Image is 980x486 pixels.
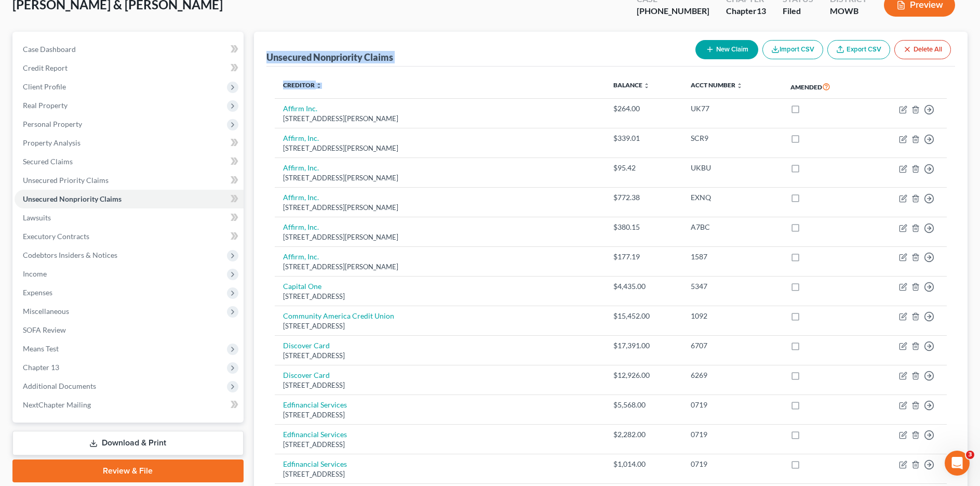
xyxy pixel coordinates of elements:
[15,59,244,77] a: Credit Report
[283,81,322,89] a: Creditor unfold_more
[691,252,774,262] div: 1587
[283,459,347,468] a: Edfinancial Services
[827,40,890,59] a: Export CSV
[691,103,774,114] div: UK77
[283,351,597,361] div: [STREET_ADDRESS]
[316,83,322,89] i: unfold_more
[283,232,597,242] div: [STREET_ADDRESS][PERSON_NAME]
[283,371,330,379] a: Discover Card
[283,262,597,272] div: [STREET_ADDRESS][PERSON_NAME]
[15,190,244,208] a: Unsecured Nonpriority Claims
[613,311,674,321] div: $15,452.00
[691,429,774,440] div: 0719
[613,370,674,380] div: $12,926.00
[695,40,758,59] button: New Claim
[23,138,80,147] span: Property Analysis
[691,370,774,380] div: 6269
[613,281,674,292] div: $4,435.00
[12,459,244,482] a: Review & File
[15,208,244,227] a: Lawsuits
[23,400,91,409] span: NextChapter Mailing
[283,380,597,390] div: [STREET_ADDRESS]
[15,171,244,190] a: Unsecured Priority Claims
[23,63,68,72] span: Credit Report
[782,75,865,99] th: Amended
[945,451,970,476] iframe: Intercom live chat
[283,134,319,142] a: Affirm, Inc.
[613,192,674,203] div: $772.38
[613,340,674,351] div: $17,391.00
[283,104,317,113] a: Affirm Inc.
[283,222,319,231] a: Affirm, Inc.
[613,459,674,469] div: $1,014.00
[283,163,319,172] a: Affirm, Inc.
[283,173,597,183] div: [STREET_ADDRESS][PERSON_NAME]
[23,176,109,185] span: Unsecured Priority Claims
[23,194,122,203] span: Unsecured Nonpriority Claims
[283,410,597,420] div: [STREET_ADDRESS]
[613,400,674,410] div: $5,568.00
[283,292,597,301] div: [STREET_ADDRESS]
[613,429,674,440] div: $2,282.00
[283,311,394,320] a: Community America Credit Union
[757,6,766,16] span: 13
[613,81,650,89] a: Balance unfold_more
[613,163,674,173] div: $95.42
[894,40,951,59] button: Delete All
[283,469,597,479] div: [STREET_ADDRESS]
[283,321,597,331] div: [STREET_ADDRESS]
[23,344,59,353] span: Means Test
[15,227,244,246] a: Executory Contracts
[23,288,52,297] span: Expenses
[613,133,674,143] div: $339.01
[283,440,597,450] div: [STREET_ADDRESS]
[266,51,393,63] div: Unsecured Nonpriority Claims
[23,213,51,222] span: Lawsuits
[726,5,766,17] div: Chapter
[283,341,330,350] a: Discover Card
[23,325,66,334] span: SOFA Review
[691,163,774,173] div: UKBU
[23,251,117,259] span: Codebtors Insiders & Notices
[15,321,244,339] a: SOFA Review
[283,400,347,409] a: Edfinancial Services
[23,82,66,91] span: Client Profile
[23,307,69,316] span: Miscellaneous
[283,252,319,261] a: Affirm, Inc.
[15,396,244,414] a: NextChapter Mailing
[283,430,347,439] a: Edfinancial Services
[613,103,674,114] div: $264.00
[762,40,823,59] button: Import CSV
[283,114,597,124] div: [STREET_ADDRESS][PERSON_NAME]
[23,120,82,128] span: Personal Property
[691,192,774,203] div: EXNQ
[643,83,650,89] i: unfold_more
[691,81,743,89] a: Acct Number unfold_more
[15,134,244,152] a: Property Analysis
[691,133,774,143] div: SCR9
[966,451,974,459] span: 3
[283,203,597,213] div: [STREET_ADDRESS][PERSON_NAME]
[12,431,244,455] a: Download & Print
[637,5,709,17] div: [PHONE_NUMBER]
[23,157,73,166] span: Secured Claims
[830,5,867,17] div: MOWB
[283,193,319,202] a: Affirm, Inc.
[23,232,89,241] span: Executory Contracts
[613,252,674,262] div: $177.19
[23,363,59,372] span: Chapter 13
[691,222,774,232] div: A7BC
[283,282,321,291] a: Capital One
[691,459,774,469] div: 0719
[691,311,774,321] div: 1092
[15,152,244,171] a: Secured Claims
[23,269,47,278] span: Income
[23,45,76,54] span: Case Dashboard
[283,143,597,153] div: [STREET_ADDRESS][PERSON_NAME]
[691,281,774,292] div: 5347
[613,222,674,232] div: $380.15
[736,83,743,89] i: unfold_more
[15,40,244,59] a: Case Dashboard
[691,340,774,351] div: 6707
[691,400,774,410] div: 0719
